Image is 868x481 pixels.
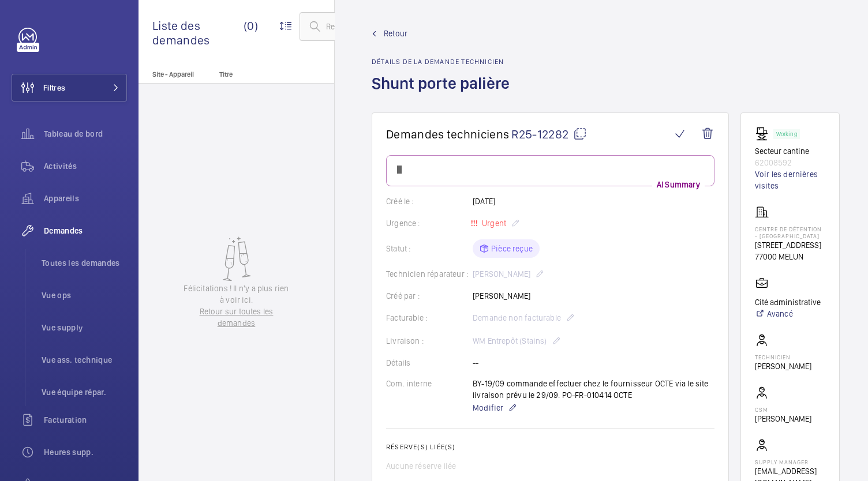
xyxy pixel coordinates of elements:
[755,354,811,360] p: Technicien
[755,145,825,157] p: Secteur cantine
[755,360,811,372] p: [PERSON_NAME]
[652,179,705,190] p: AI Summary
[44,193,127,204] span: Appareils
[44,225,127,236] span: Demandes
[755,406,811,413] p: CSM
[755,226,825,239] p: Centre de détention - [GEOGRAPHIC_DATA]
[755,413,811,424] p: [PERSON_NAME]
[44,128,127,140] span: Tableau de bord
[42,354,127,366] span: Vue ass. technique
[755,168,825,191] a: Voir les dernières visites
[139,70,215,78] p: Site - Appareil
[42,290,127,301] span: Vue ops
[372,73,517,112] h1: Shunt porte palière
[42,386,127,398] span: Vue équipe répar.
[42,322,127,333] span: Vue supply
[755,251,825,262] p: 77000 MELUN
[372,58,517,66] h2: Détails de la demande technicien
[755,239,825,251] p: [STREET_ADDRESS]
[755,296,821,308] p: Cité administrative
[300,12,485,41] input: Recherche par numéro de demande ou devis
[43,82,65,93] span: Filtres
[152,18,244,47] span: Liste des demandes
[386,127,509,141] span: Demandes techniciens
[44,414,127,426] span: Facturation
[755,127,773,141] img: freight_elevator.svg
[219,70,295,78] p: Titre
[384,28,407,39] span: Retour
[182,283,291,306] p: Félicitations ! Il n'y a plus rien à voir ici.
[755,308,821,320] a: Avancé
[42,257,127,269] span: Toutes les demandes
[44,446,127,458] span: Heures supp.
[386,443,714,451] h2: Réserve(s) liée(s)
[776,132,797,136] p: Working
[12,74,127,102] button: Filtres
[182,306,291,329] a: Retour sur toutes les demandes
[755,157,825,168] p: 62008592
[511,127,587,141] span: R25-12282
[755,459,825,465] p: Supply manager
[473,402,503,414] span: Modifier
[44,160,127,172] span: Activités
